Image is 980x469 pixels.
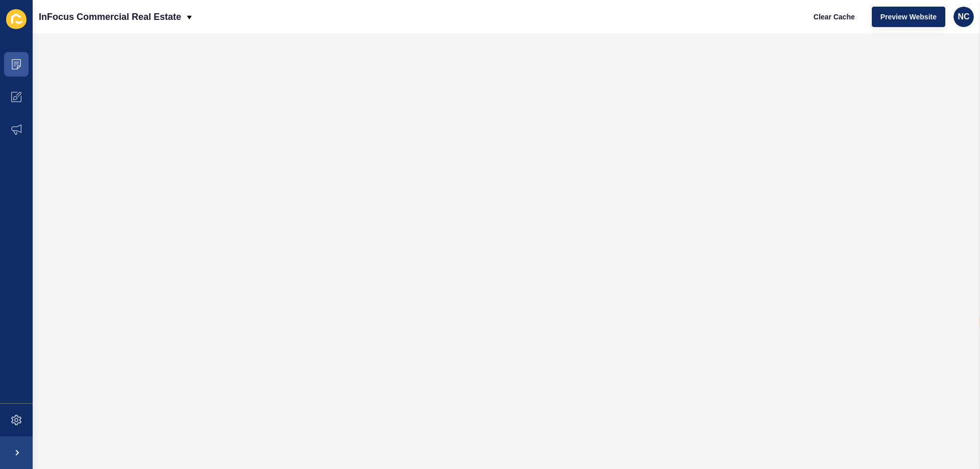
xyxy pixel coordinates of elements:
span: Clear Cache [814,12,855,22]
button: Clear Cache [805,7,864,27]
span: Preview Website [880,12,937,22]
button: Preview Website [872,7,945,27]
p: InFocus Commercial Real Estate [39,4,181,30]
span: NC [958,12,969,22]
